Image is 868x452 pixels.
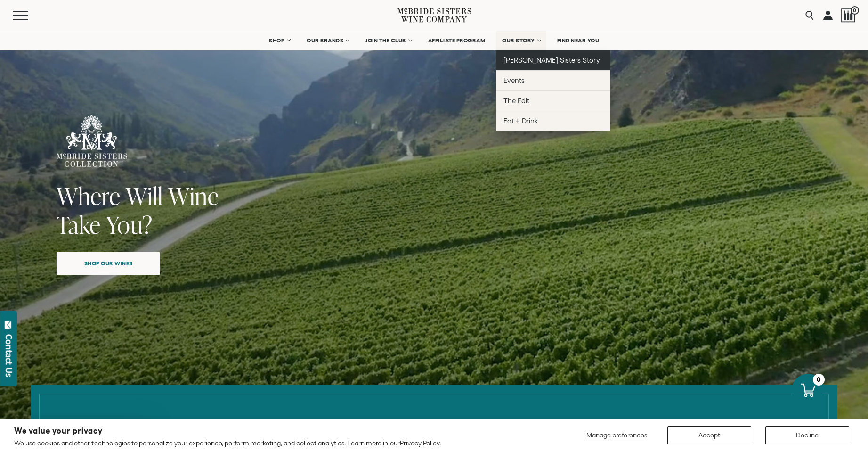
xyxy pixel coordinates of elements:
[557,37,600,44] span: FIND NEAR YOU
[14,427,441,435] h2: We value your privacy
[586,431,647,439] span: Manage preferences
[496,90,610,111] a: The Edit
[68,254,149,272] span: Shop our wines
[57,208,101,241] span: Take
[428,37,486,44] span: AFFILIATE PROGRAM
[851,6,859,15] span: 0
[106,208,153,241] span: You?
[502,37,535,44] span: OUR STORY
[667,426,751,444] button: Accept
[813,374,825,386] div: 0
[4,334,14,377] div: Contact Us
[496,70,610,90] a: Events
[503,97,529,105] span: The Edit
[496,31,546,50] a: OUR STORY
[168,180,219,212] span: Wine
[422,31,492,50] a: AFFILIATE PROGRAM
[503,76,525,84] span: Events
[765,426,849,444] button: Decline
[503,56,600,64] span: [PERSON_NAME] Sisters Story
[300,31,355,50] a: OUR BRANDS
[57,252,160,275] a: Shop our wines
[551,31,606,50] a: FIND NEAR YOU
[57,180,121,212] span: Where
[496,111,610,131] a: Eat + Drink
[14,439,441,447] p: We use cookies and other technologies to personalize your experience, perform marketing, and coll...
[365,37,406,44] span: JOIN THE CLUB
[503,117,538,125] span: Eat + Drink
[13,11,47,20] button: Mobile Menu Trigger
[400,439,441,447] a: Privacy Policy.
[359,31,417,50] a: JOIN THE CLUB
[581,426,653,444] button: Manage preferences
[307,37,343,44] span: OUR BRANDS
[126,180,163,212] span: Will
[263,31,296,50] a: SHOP
[269,37,285,44] span: SHOP
[496,50,610,70] a: [PERSON_NAME] Sisters Story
